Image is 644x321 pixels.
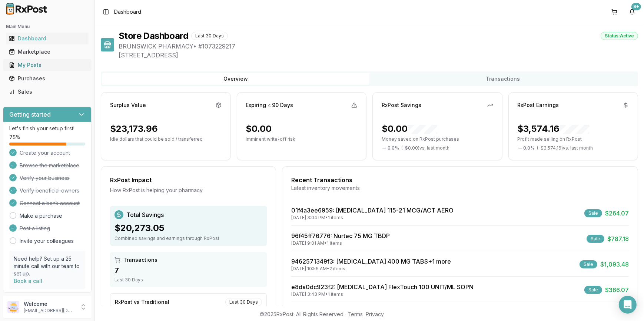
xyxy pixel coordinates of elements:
div: Sale [584,209,602,217]
button: Transactions [369,73,637,85]
span: 75 % [9,134,20,141]
img: User avatar [7,301,19,313]
div: How RxPost is helping your pharmacy [110,187,267,194]
div: Status: Active [601,32,638,40]
span: Connect a bank account [20,200,80,207]
span: Dashboard [114,8,141,16]
span: Verify beneficial owners [20,187,79,194]
a: My Posts [6,58,89,72]
a: 01f4a3ee6959: [MEDICAL_DATA] 115-21 MCG/ACT AERO [291,207,454,214]
a: Marketplace [6,45,89,58]
div: 7 [114,265,262,275]
div: Latest inventory movements [291,184,629,192]
h1: Store Dashboard [119,30,188,42]
span: Post a listing [20,225,50,232]
span: ( - $3,574.16 ) vs. last month [537,145,593,151]
p: Need help? Set up a 25 minute call with our team to set up. [14,255,81,277]
span: 0.0 % [524,145,535,151]
p: Profit made selling on RxPost [518,136,629,142]
a: Terms [348,311,363,317]
a: Invite your colleagues [20,237,74,245]
div: [DATE] 3:43 PM • 1 items [291,291,474,297]
span: Create your account [20,149,70,157]
h2: Main Menu [6,24,89,30]
div: Dashboard [9,35,86,42]
span: Browse the marketplace [20,162,79,169]
div: $0.00 [246,123,272,135]
div: RxPost Impact [110,175,267,184]
div: Sales [9,88,86,96]
div: [DATE] 10:56 AM • 2 items [291,266,451,272]
p: Idle dollars that could be sold / transferred [110,136,222,142]
button: Sales [3,86,92,98]
div: Combined savings and earnings through RxPost [114,235,262,241]
div: $20,273.05 [114,222,262,234]
div: Surplus Value [110,101,146,109]
div: 9+ [631,3,641,10]
a: 96f45ff76776: Nurtec 75 MG TBDP [291,232,390,240]
h3: Getting started [9,110,51,119]
div: Sale [580,260,597,268]
img: RxPost Logo [3,3,50,15]
span: $787.18 [607,234,629,243]
a: Sales [6,85,89,98]
div: $3,574.16 [518,123,590,135]
a: Privacy [366,311,384,317]
button: 9+ [626,6,638,18]
span: BRUNSWICK PHARMACY • # 1073229217 [119,42,638,51]
span: Verify your business [20,174,70,182]
div: [DATE] 9:01 AM • 1 items [291,240,390,246]
a: e8da0dc923f2: [MEDICAL_DATA] FlexTouch 100 UNIT/ML SOPN [291,283,474,291]
div: RxPost vs Traditional [115,298,169,306]
span: $264.07 [605,209,629,218]
div: Expiring ≤ 90 Days [246,101,293,109]
div: Last 30 Days [114,277,262,283]
span: Total Savings [126,210,164,219]
div: RxPost Earnings [518,101,559,109]
div: Last 30 Days [191,32,228,40]
a: Dashboard [6,32,89,45]
p: Imminent write-off risk [246,136,358,142]
div: My Posts [9,61,86,69]
div: Last 30 Days [225,298,262,306]
div: [DATE] 3:04 PM • 1 items [291,215,454,221]
div: Sale [584,286,602,294]
p: Let's finish your setup first! [9,125,85,132]
span: Transactions [123,256,157,264]
a: Book a call [14,278,42,284]
button: Purchases [3,73,92,84]
p: [EMAIL_ADDRESS][DOMAIN_NAME] [24,308,75,314]
div: RxPost Savings [382,101,421,109]
div: Open Intercom Messenger [619,296,637,314]
a: Purchases [6,72,89,85]
p: Welcome [24,300,75,308]
button: Dashboard [3,33,92,44]
span: [STREET_ADDRESS] [119,51,638,60]
div: Purchases [9,75,86,82]
span: $1,093.48 [600,260,629,269]
div: $0.00 [382,123,437,135]
button: Overview [102,73,369,85]
span: ( - $0.00 ) vs. last month [401,145,449,151]
button: My Posts [3,59,92,71]
button: Support [3,292,92,306]
button: Marketplace [3,46,92,58]
a: 9462571349f3: [MEDICAL_DATA] 400 MG TABS+1 more [291,258,451,265]
span: 0.0 % [388,145,399,151]
div: Marketplace [9,48,86,56]
p: Money saved on RxPost purchases [382,136,493,142]
div: Sale [587,235,604,243]
div: $23,173.96 [110,123,158,135]
a: Make a purchase [20,212,62,220]
div: Recent Transactions [291,175,629,184]
nav: breadcrumb [114,8,141,16]
span: $366.07 [605,285,629,294]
